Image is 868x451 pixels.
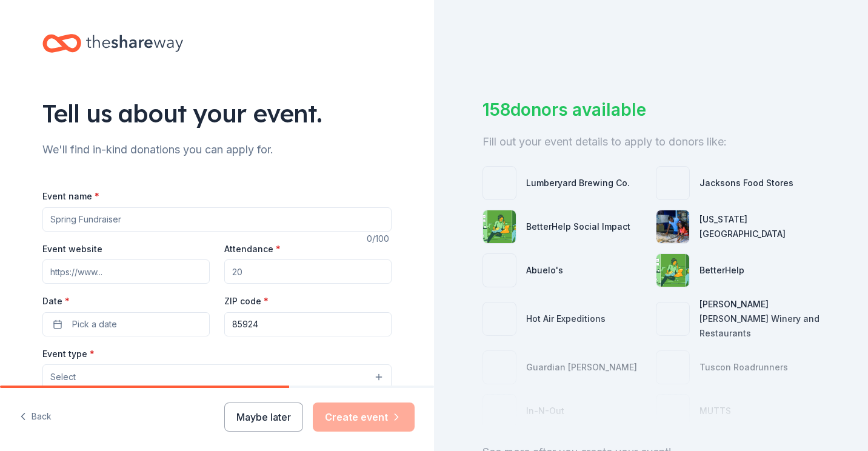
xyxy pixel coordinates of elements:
[526,219,630,234] div: BetterHelp Social Impact
[224,403,303,432] button: Maybe later
[224,312,392,336] input: 12345 (U.S. only)
[224,259,392,284] input: 20
[42,140,392,159] div: We'll find in-kind donations you can apply for.
[656,210,689,243] img: photo for Arizona Science Center
[699,263,744,278] div: BetterHelp
[42,259,210,284] input: https://www...
[50,370,76,384] span: Select
[224,243,281,255] label: Attendance
[72,317,117,332] span: Pick a date
[483,302,516,335] img: photo for Hot Air Expeditions
[656,302,689,335] img: photo for Cooper's Hawk Winery and Restaurants
[482,97,820,122] div: 158 donors available
[526,176,630,190] div: Lumberyard Brewing Co.
[42,190,99,202] label: Event name
[699,297,820,341] div: [PERSON_NAME] [PERSON_NAME] Winery and Restaurants
[19,404,52,430] button: Back
[483,210,516,243] img: photo for BetterHelp Social Impact
[42,348,95,360] label: Event type
[42,207,392,232] input: Spring Fundraiser
[526,263,563,278] div: Abuelo's
[367,232,392,246] div: 0 /100
[224,295,269,307] label: ZIP code
[482,132,820,152] div: Fill out your event details to apply to donors like:
[42,243,102,255] label: Event website
[699,212,820,241] div: [US_STATE][GEOGRAPHIC_DATA]
[483,254,516,287] img: photo for Abuelo's
[42,364,392,390] button: Select
[42,96,392,130] div: Tell us about your event.
[42,295,210,307] label: Date
[483,167,516,199] img: photo for Lumberyard Brewing Co.
[656,254,689,287] img: photo for BetterHelp
[42,312,210,336] button: Pick a date
[699,176,793,190] div: Jacksons Food Stores
[656,167,689,199] img: photo for Jacksons Food Stores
